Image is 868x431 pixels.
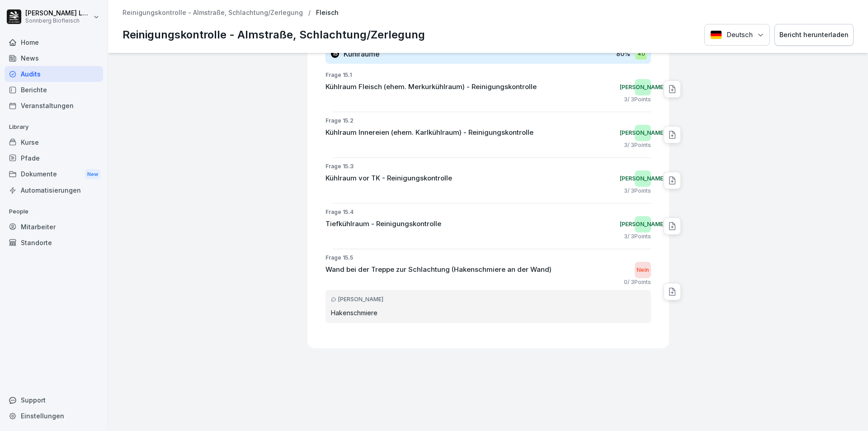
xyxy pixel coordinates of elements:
[635,216,651,232] div: [PERSON_NAME]
[635,79,651,95] div: [PERSON_NAME]
[123,9,303,17] a: Reinigungskontrolle - Almstraße, Schlachtung/Zerlegung
[616,49,630,58] p: 80 %
[710,30,722,39] img: Deutsch
[308,9,311,17] p: /
[5,166,103,183] a: DokumenteNew
[5,98,103,114] a: Veranstaltungen
[5,34,103,50] a: Home
[774,24,854,46] button: Bericht herunterladen
[5,219,103,235] a: Mitarbeiter
[325,173,452,184] p: Kühlraum vor TK - Reinigungskontrolle
[5,150,103,166] a: Pfade
[25,18,91,24] p: Sonnberg Biofleisch
[624,187,651,195] p: 3 / 3 Points
[5,392,103,408] div: Support
[5,82,103,98] a: Berichte
[331,50,339,58] div: 15
[331,308,646,317] p: Hakenschmiere
[325,219,441,229] p: Tiefkühlraum - Reinigungskontrolle
[123,27,425,43] p: Reinigungskontrolle - Almstraße, Schlachtung/Zerlegung
[331,295,646,303] div: [PERSON_NAME]
[624,278,651,286] p: 0 / 3 Points
[5,182,103,198] a: Automatisierungen
[5,235,103,251] a: Standorte
[325,71,651,79] p: Frage 15.1
[704,24,770,46] button: Language
[5,120,103,134] p: Library
[624,232,651,241] p: 3 / 3 Points
[325,208,651,216] p: Frage 15.4
[624,95,651,104] p: 3 / 3 Points
[726,30,753,40] p: Deutsch
[5,166,103,183] div: Dokumente
[635,262,651,278] div: Nein
[344,49,380,59] h3: Kühlräume
[5,204,103,219] p: People
[779,30,849,40] div: Bericht herunterladen
[325,117,651,125] p: Frage 15.2
[85,169,100,180] div: New
[5,50,103,66] a: News
[325,265,552,275] p: Wand bei der Treppe zur Schlachtung (Hakenschmiere an der Wand)
[25,9,91,17] p: [PERSON_NAME] Lumetsberger
[5,134,103,150] a: Kurse
[325,128,533,138] p: Kühlraum Innereien (ehem. Karlkühlraum) - Reinigungskontrolle
[635,171,651,187] div: [PERSON_NAME]
[635,125,651,141] div: [PERSON_NAME]
[325,162,651,171] p: Frage 15.3
[325,82,537,92] p: Kühlraum Fleisch (ehem. Merkurkühlraum) - Reinigungskontrolle
[5,66,103,82] a: Audits
[316,9,339,17] p: Fleisch
[635,48,646,59] div: 4.0
[325,254,651,262] p: Frage 15.5
[5,408,103,424] a: Einstellungen
[624,141,651,149] p: 3 / 3 Points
